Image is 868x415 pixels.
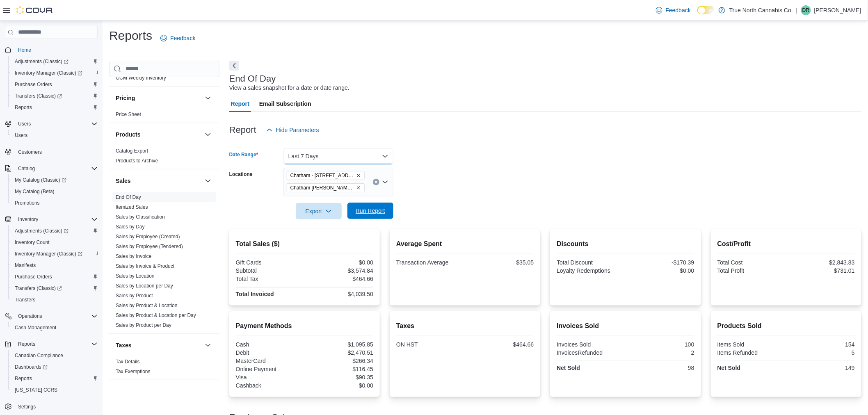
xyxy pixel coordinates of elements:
[116,253,151,260] span: Sales by Invoice
[116,293,153,299] a: Sales by Product
[263,122,322,138] button: Hide Parameters
[116,359,140,365] a: Tax Details
[306,267,373,274] div: $3,574.84
[11,323,98,333] span: Cash Management
[8,237,101,248] button: Inventory Count
[557,365,580,371] strong: Net Sold
[157,30,199,46] a: Feedback
[11,362,51,372] a: Dashboards
[116,177,201,185] button: Sales
[8,56,101,67] a: Adjustments (Classic)
[717,267,785,274] div: Total Profit
[717,239,855,249] h2: Cost/Profit
[15,45,98,55] span: Home
[306,341,373,348] div: $1,095.85
[653,2,694,18] a: Feedback
[15,402,39,412] a: Settings
[11,91,65,101] a: Transfers (Classic)
[557,259,624,266] div: Total Discount
[116,214,165,220] a: Sales by Classification
[15,188,55,195] span: My Catalog (Beta)
[116,234,180,239] a: Sales by Employee (Created)
[116,130,201,139] button: Products
[301,203,337,219] span: Export
[801,5,811,15] div: Dwain Ross
[15,262,36,269] span: Manifests
[11,130,98,140] span: Users
[109,357,219,380] div: Taxes
[15,119,34,129] button: Users
[627,349,694,356] div: 2
[557,267,624,274] div: Loyalty Redemptions
[11,385,98,395] span: Washington CCRS
[2,118,101,130] button: Users
[109,109,219,123] div: Pricing
[382,179,388,185] button: Open list of options
[627,259,694,266] div: -$170.39
[396,239,534,249] h2: Average Spent
[15,339,39,349] button: Reports
[18,216,38,223] span: Inventory
[116,204,148,210] a: Itemized Sales
[203,93,213,103] button: Pricing
[116,273,155,279] a: Sales by Location
[116,111,141,118] span: Price Sheet
[306,358,373,364] div: $266.34
[467,259,534,266] div: $35.05
[109,146,219,169] div: Products
[8,130,101,141] button: Users
[347,203,393,219] button: Run Report
[11,295,39,305] a: Transfers
[16,6,53,14] img: Cova
[15,214,98,224] span: Inventory
[11,57,72,66] a: Adjustments (Classic)
[717,341,785,348] div: Items Sold
[203,176,213,186] button: Sales
[116,263,174,269] span: Sales by Invoice & Product
[2,310,101,322] button: Operations
[116,94,201,102] button: Pricing
[396,341,464,348] div: ON HST
[203,130,213,139] button: Products
[306,291,373,297] div: $4,039.50
[15,324,56,331] span: Cash Management
[18,313,42,319] span: Operations
[229,151,258,158] label: Date Range
[116,194,141,200] a: End Of Day
[2,214,101,225] button: Inventory
[8,283,101,294] a: Transfers (Classic)
[15,214,41,224] button: Inventory
[557,239,694,249] h2: Discounts
[627,341,694,348] div: 100
[11,80,55,89] a: Purchase Orders
[116,283,173,289] span: Sales by Location per Day
[8,384,101,396] button: [US_STATE] CCRS
[15,401,98,412] span: Settings
[11,283,65,293] a: Transfers (Classic)
[18,47,31,53] span: Home
[8,102,101,113] button: Reports
[8,197,101,209] button: Promotions
[396,321,534,331] h2: Taxes
[11,130,31,140] a: Users
[116,224,145,230] a: Sales by Day
[557,349,624,356] div: InvoicesRefunded
[116,112,141,117] a: Price Sheet
[116,177,131,185] h3: Sales
[11,249,98,259] span: Inventory Manager (Classic)
[116,341,201,349] button: Taxes
[18,149,42,155] span: Customers
[170,34,195,42] span: Feedback
[276,126,319,134] span: Hide Parameters
[8,90,101,102] a: Transfers (Classic)
[11,237,98,247] span: Inventory Count
[11,351,66,360] a: Canadian Compliance
[18,404,36,410] span: Settings
[2,401,101,413] button: Settings
[2,163,101,174] button: Catalog
[116,75,166,81] a: OCM Weekly Inventory
[15,296,35,303] span: Transfers
[11,91,98,101] span: Transfers (Classic)
[15,375,32,382] span: Reports
[11,226,98,236] span: Adjustments (Classic)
